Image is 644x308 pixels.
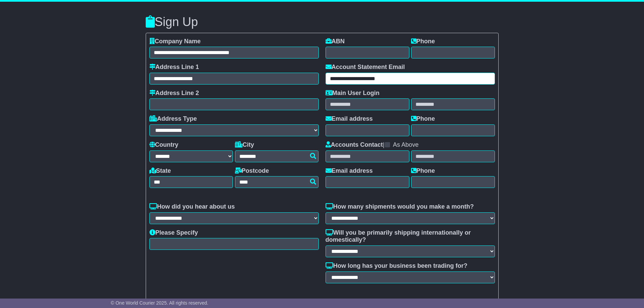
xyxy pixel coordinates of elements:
[326,203,474,211] label: How many shipments would you make a month?
[326,262,468,270] label: How long has your business been trading for?
[149,64,199,71] label: Address Line 1
[326,64,405,71] label: Account Statement Email
[149,167,171,175] label: State
[149,229,198,237] label: Please Specify
[149,90,199,97] label: Address Line 2
[326,141,383,149] label: Accounts Contact
[235,141,254,149] label: City
[411,38,435,45] label: Phone
[235,167,269,175] label: Postcode
[146,15,499,29] h3: Sign Up
[326,167,373,175] label: Email address
[393,141,419,149] label: As Above
[326,141,495,150] div: |
[149,203,235,211] label: How did you hear about us
[149,38,201,45] label: Company Name
[411,115,435,123] label: Phone
[326,229,495,244] label: Will you be primarily shipping internationally or domestically?
[326,115,373,123] label: Email address
[326,90,380,97] label: Main User Login
[149,115,197,123] label: Address Type
[149,141,178,149] label: Country
[326,38,345,45] label: ABN
[111,300,209,306] span: © One World Courier 2025. All rights reserved.
[411,167,435,175] label: Phone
